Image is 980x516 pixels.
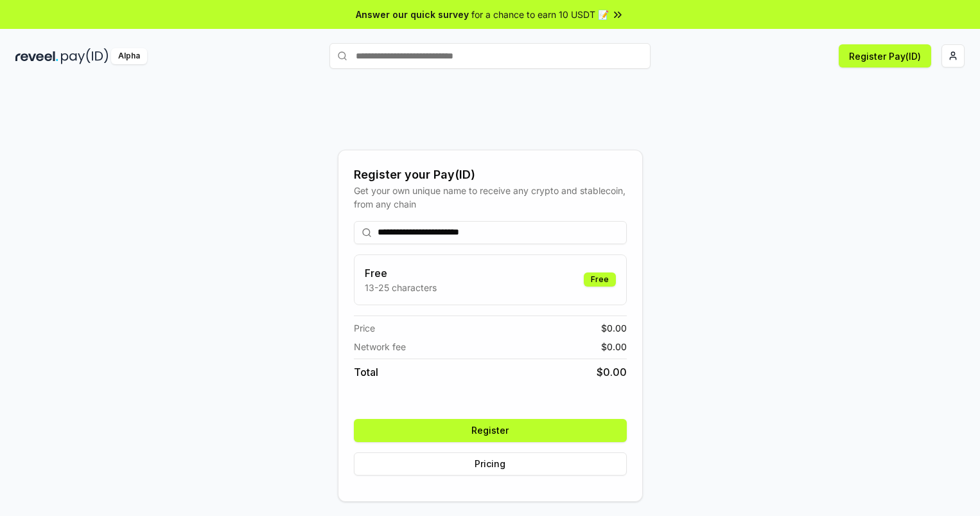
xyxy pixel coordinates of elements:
[354,184,627,211] div: Get your own unique name to receive any crypto and stablecoin, from any chain
[839,44,931,67] button: Register Pay(ID)
[354,340,406,353] span: Network fee
[111,48,147,64] div: Alpha
[365,265,437,281] h3: Free
[354,452,627,476] button: Pricing
[354,364,378,380] span: Total
[471,8,609,21] span: for a chance to earn 10 USDT 📝
[356,8,469,21] span: Answer our quick survey
[365,281,437,294] p: 13-25 characters
[354,321,375,335] span: Price
[601,321,627,335] span: $ 0.00
[584,272,616,287] div: Free
[15,48,58,64] img: reveel_dark
[354,419,627,442] button: Register
[354,166,627,184] div: Register your Pay(ID)
[597,364,627,380] span: $ 0.00
[601,340,627,353] span: $ 0.00
[61,48,109,64] img: pay_id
